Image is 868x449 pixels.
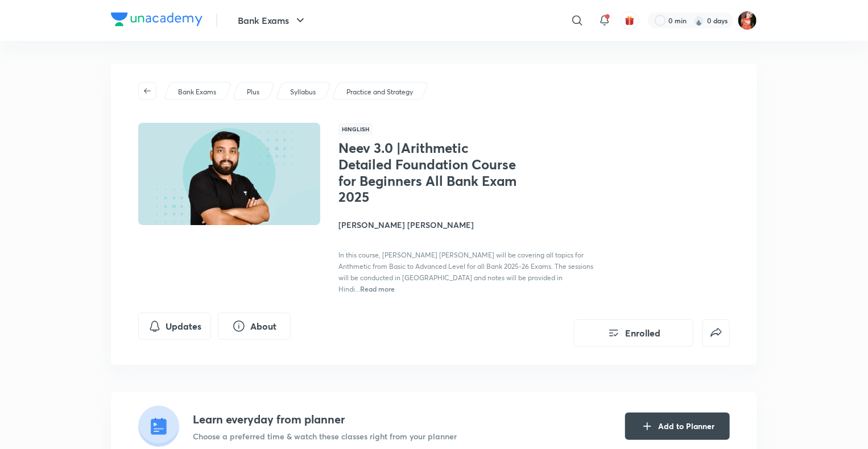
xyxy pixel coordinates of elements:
[231,9,314,32] button: Bank Exams
[338,251,593,293] span: In this course, [PERSON_NAME] [PERSON_NAME] will be covering all topics for Arithmetic from Basic...
[360,284,395,293] span: Read more
[625,15,635,26] img: avatar
[338,123,373,135] span: Hinglish
[245,87,262,97] a: Plus
[247,87,259,97] p: Plus
[138,313,211,340] button: Updates
[178,87,216,97] p: Bank Exams
[702,319,730,347] button: false
[218,313,291,340] button: About
[346,87,413,97] p: Practice and Strategy
[111,13,202,29] a: Company Logo
[693,15,705,26] img: streak
[338,219,593,231] h4: [PERSON_NAME] [PERSON_NAME]
[176,87,218,97] a: Bank Exams
[111,13,202,26] img: Company Logo
[738,11,757,30] img: Minakshi gakre
[345,87,415,97] a: Practice and Strategy
[625,413,730,440] button: Add to Planner
[574,319,693,347] button: Enrolled
[290,87,316,97] p: Syllabus
[288,87,318,97] a: Syllabus
[193,430,457,442] p: Choose a preferred time & watch these classes right from your planner
[621,11,639,30] button: avatar
[193,411,457,428] h4: Learn everyday from planner
[137,122,322,226] img: Thumbnail
[338,140,524,205] h1: Neev 3.0 |Arithmetic Detailed Foundation Course for Beginners All Bank Exam 2025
